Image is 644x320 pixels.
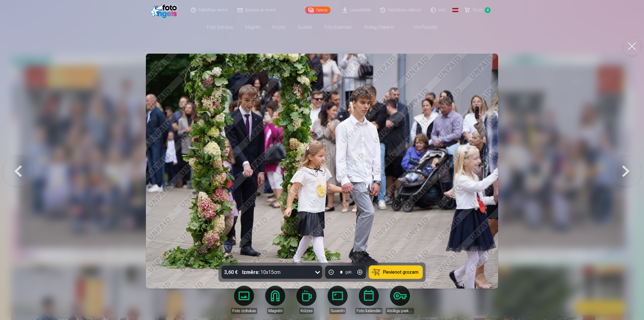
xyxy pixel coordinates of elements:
[261,286,289,314] a: Magnēti
[267,308,284,314] div: Magnēti
[369,266,423,279] button: Pievienot grozam
[242,266,281,279] div: 10x15cm
[305,7,331,14] a: Galerija
[201,20,239,34] a: Foto izdrukas
[266,20,292,34] a: Krūzes
[400,20,443,34] a: Visi produkti
[355,286,383,314] a: Foto kalendāri
[485,7,491,13] span: 4
[150,2,179,18] img: /fa3
[299,308,314,314] div: Krūzes
[386,286,414,314] a: Atslēgu piekariņi
[386,308,414,314] div: Atslēgu piekariņi
[472,7,483,13] span: Grozs
[324,286,352,314] a: Suvenīri
[222,266,240,279] div: 3,60 €
[345,269,353,275] div: gab.
[231,308,257,314] div: Foto izdrukas
[330,308,346,314] div: Suvenīri
[230,286,258,314] a: Foto izdrukas
[239,20,266,34] a: Magnēti
[292,20,318,34] a: Suvenīri
[242,269,260,276] strong: Izmērs :
[355,308,382,314] div: Foto kalendāri
[358,20,400,34] a: Atslēgu piekariņi
[292,286,320,314] a: Krūzes
[383,270,419,274] span: Pievienot grozam
[318,20,358,34] a: Foto kalendāri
